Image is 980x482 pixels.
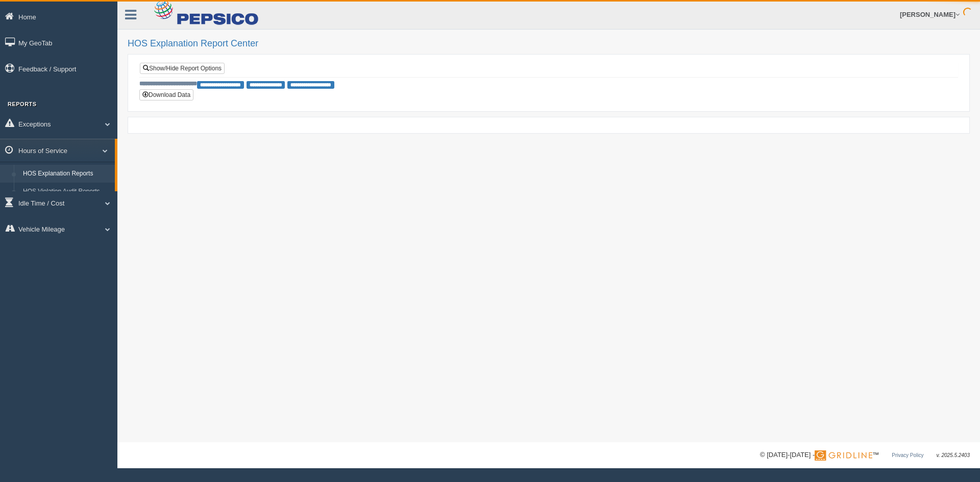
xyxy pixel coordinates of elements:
div: © [DATE]-[DATE] - ™ [760,450,970,461]
a: Privacy Policy [892,452,923,458]
a: HOS Violation Audit Reports [18,183,115,201]
span: v. 2025.5.2403 [937,452,970,458]
button: Download Data [139,89,193,100]
img: Gridline [815,450,872,461]
h2: HOS Explanation Report Center [128,39,970,49]
a: Show/Hide Report Options [140,63,225,74]
a: HOS Explanation Reports [18,165,115,183]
